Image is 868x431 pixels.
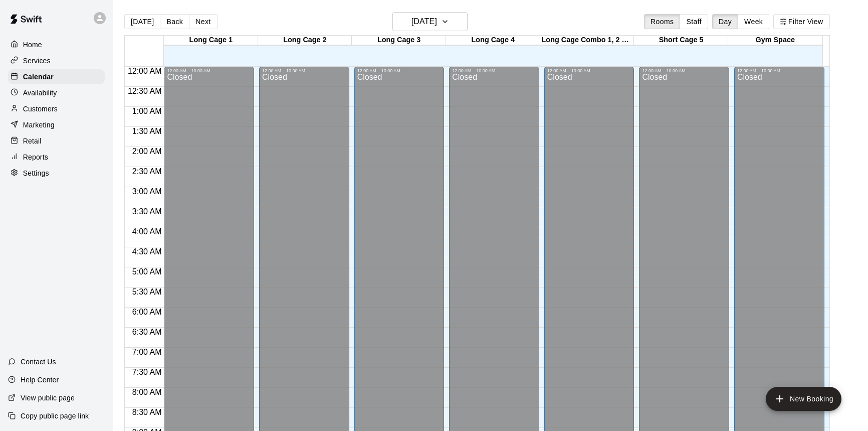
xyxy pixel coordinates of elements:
p: Contact Us [21,357,56,367]
p: Marketing [23,120,55,130]
a: Calendar [8,69,105,84]
p: Retail [23,136,42,146]
p: Customers [23,104,58,114]
span: 4:30 AM [130,247,164,256]
div: 12:00 AM – 10:00 AM [452,68,536,73]
button: Staff [680,14,708,29]
div: Long Cage Combo 1, 2 & 3 [540,36,634,45]
a: Settings [8,166,105,181]
span: 3:30 AM [130,207,164,216]
span: 6:00 AM [130,308,164,316]
button: Rooms [644,14,680,29]
a: Retail [8,133,105,149]
div: Short Cage 5 [634,36,728,45]
div: 12:00 AM – 10:00 AM [167,68,251,73]
a: Customers [8,101,105,116]
a: Reports [8,150,105,165]
span: 7:00 AM [130,348,164,356]
span: 1:30 AM [130,127,164,135]
div: Gym Space [728,36,822,45]
span: 5:30 AM [130,288,164,296]
span: 8:30 AM [130,408,164,416]
span: 12:30 AM [125,87,164,95]
span: 2:30 AM [130,167,164,176]
button: Filter View [773,14,829,29]
div: Long Cage 4 [446,36,540,45]
a: Availability [8,85,105,100]
p: Home [23,40,42,50]
div: 12:00 AM – 10:00 AM [357,68,442,73]
span: 12:00 AM [125,67,164,75]
button: [DATE] [124,14,160,29]
div: Long Cage 1 [164,36,258,45]
a: Marketing [8,117,105,132]
p: Reports [23,152,48,162]
p: Calendar [23,72,54,82]
span: 8:00 AM [130,388,164,396]
span: 6:30 AM [130,328,164,336]
p: Settings [23,168,49,178]
button: Back [160,14,189,29]
div: 12:00 AM – 10:00 AM [737,68,821,73]
div: 12:00 AM – 10:00 AM [262,68,346,73]
span: 7:30 AM [130,368,164,376]
button: [DATE] [392,12,468,31]
button: Next [189,14,217,29]
span: 4:00 AM [130,227,164,236]
p: View public page [21,393,75,403]
span: 1:00 AM [130,107,164,115]
span: 3:00 AM [130,187,164,196]
div: Long Cage 2 [258,36,352,45]
a: Home [8,37,105,52]
button: Week [738,14,769,29]
p: Copy public page link [21,411,89,421]
button: Day [712,14,738,29]
p: Availability [23,88,57,98]
span: 5:00 AM [130,267,164,276]
div: Long Cage 3 [352,36,446,45]
div: 12:00 AM – 10:00 AM [642,68,726,73]
p: Help Center [21,375,59,385]
button: add [766,387,841,411]
p: Services [23,56,51,66]
h6: [DATE] [411,15,437,29]
a: Services [8,53,105,68]
span: 2:00 AM [130,147,164,156]
div: 12:00 AM – 10:00 AM [547,68,631,73]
